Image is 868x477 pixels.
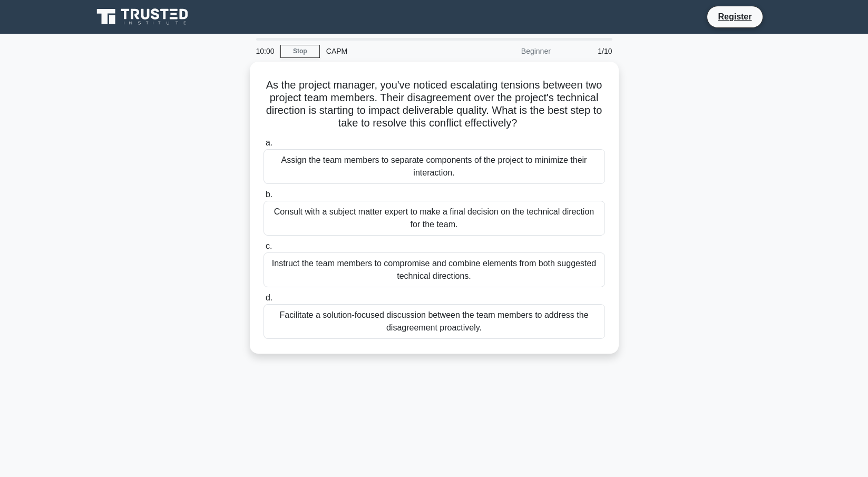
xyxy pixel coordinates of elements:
[250,41,280,62] div: 10:00
[266,293,272,302] span: d.
[264,149,605,184] div: Assign the team members to separate components of the project to minimize their interaction.
[280,45,320,58] a: Stop
[320,41,465,62] div: CAPM
[266,138,272,147] span: a.
[262,79,606,130] h5: As the project manager, you've noticed escalating tensions between two project team members. Thei...
[264,304,605,339] div: Facilitate a solution-focused discussion between the team members to address the disagreement pro...
[264,201,605,236] div: Consult with a subject matter expert to make a final decision on the technical direction for the ...
[711,10,758,23] a: Register
[266,241,272,250] span: c.
[465,41,557,62] div: Beginner
[264,252,605,287] div: Instruct the team members to compromise and combine elements from both suggested technical direct...
[266,190,272,199] span: b.
[557,41,619,62] div: 1/10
